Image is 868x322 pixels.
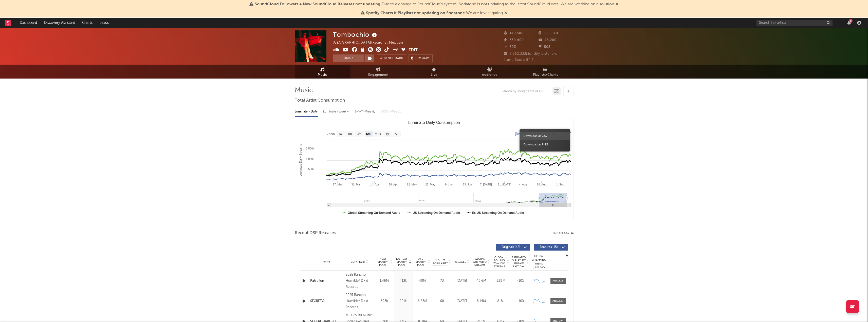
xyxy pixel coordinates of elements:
[537,183,546,186] text: 18. Aug
[492,299,509,304] div: 818k
[473,257,487,267] span: Global ATD Audio Streams
[295,107,318,116] div: Luminate - Daily
[407,183,417,186] text: 12. May
[512,299,529,304] div: ~ 10 %
[414,299,431,304] div: 6.83M
[445,183,453,186] text: 9. Jun
[312,178,314,181] text: 0
[96,18,112,28] a: Leads
[453,278,470,283] div: [DATE]
[512,278,529,283] div: ~ 10 %
[519,183,527,186] text: 4. Aug
[366,11,503,15] span: : We are investigating
[384,55,403,62] span: Benchmark
[756,20,833,26] input: Search for artists
[539,45,550,49] span: 503
[310,278,343,283] a: Patrullon
[376,278,393,283] div: 1.46M
[492,278,509,283] div: 1.85M
[534,244,568,251] button: Features(15)
[537,246,561,249] span: Features ( 15 )
[306,157,314,160] text: 1 000k
[433,299,451,304] div: 68
[482,72,497,78] span: Audience
[539,32,558,35] span: 225,540
[462,65,518,79] a: Audience
[385,132,389,136] text: 1y
[520,132,570,140] span: Download as CSV
[425,183,435,186] text: 26. May
[389,183,397,186] text: 28. Apr
[306,147,314,150] text: 1 500k
[333,30,378,39] div: Tombochio
[406,65,462,79] a: Live
[395,299,412,304] div: 201k
[552,232,574,235] button: Export CSV
[847,21,851,25] button: 8
[41,18,79,28] a: Discovery Assistant
[849,19,853,23] div: 8
[395,132,398,136] text: All
[433,258,448,266] span: Spotify Popularity
[414,278,431,283] div: 40M
[310,299,343,304] a: SECRETO
[395,278,412,283] div: 413k
[318,72,327,78] span: Music
[504,58,534,62] span: Jump Score: 84.7
[496,244,530,251] button: Originals(42)
[499,246,523,249] span: Originals ( 42 )
[499,89,552,93] input: Search by song name or URL
[351,183,361,186] text: 31. Mar
[616,2,619,6] span: Dismiss
[295,65,350,79] a: Music
[327,132,335,136] text: Zoom
[413,211,460,215] text: US Streaming On-Demand Audio
[504,45,516,49] span: 593
[409,47,418,53] button: Edit
[408,120,460,125] text: Luminate Daily Consumption
[299,144,302,176] text: Luminate Daily Streams
[295,98,345,104] span: Total Artist Consumption
[504,11,507,15] span: Dismiss
[351,260,365,263] span: Copyright
[347,132,352,136] text: 1m
[355,107,376,116] div: BMAT - Weekly
[333,54,364,62] button: Track
[492,256,506,268] span: Global Rolling 7D Audio Streams
[414,257,428,267] span: ATD Spotify Plays
[333,40,409,46] div: [GEOGRAPHIC_DATA] | Regional Mexican
[433,278,451,283] div: 73
[520,140,570,149] span: Download as PNG
[556,183,564,186] text: 1. Sep
[539,39,557,42] span: 48,200
[512,256,526,268] span: Estimated % Playlist Streams Last Day
[531,254,547,270] div: Global Streaming Trend (Last 60D)
[348,211,400,215] text: Global Streaming On-Demand Audio
[366,11,465,15] span: Spotify Charts & Playlists not updating on Sodatone
[454,260,466,263] span: Released
[308,167,314,171] text: 500k
[472,211,524,215] text: Ex-US Streaming On-Demand Audio
[16,18,41,28] a: Dashboard
[473,299,490,304] div: 8.14M
[323,107,350,116] div: Luminate - Weekly
[463,183,472,186] text: 23. Jun
[375,132,381,136] text: YTD
[504,52,557,55] span: 3,362,333 Monthly Listeners
[255,2,614,6] span: : Due to a change to SoundCloud's system, Sodatone is not updating to the latest SoundCloud data....
[395,257,409,267] span: Last Day Spotify Plays
[333,183,342,186] text: 17. Mar
[498,183,511,186] text: 21. [DATE]
[431,72,437,78] span: Live
[346,292,373,310] div: 2025 Rancho Humilde/ DKid Records
[409,54,433,62] button: Summary
[338,132,342,136] text: 1w
[533,72,558,78] span: Playlists/Charts
[310,260,343,264] div: Name
[357,132,361,136] text: 3m
[504,39,524,42] span: 339,400
[370,183,379,186] text: 14. Apr
[79,18,96,28] a: Charts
